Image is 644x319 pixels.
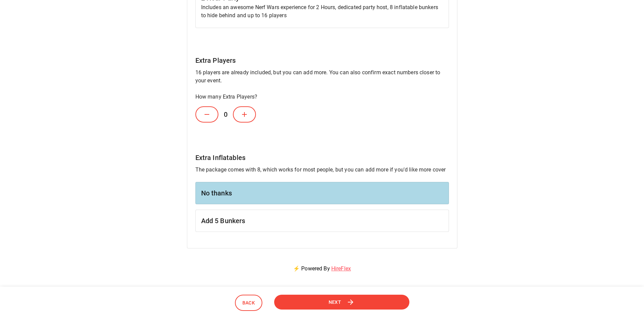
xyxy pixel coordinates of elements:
[195,152,449,163] h6: Extra Inflatables
[235,295,263,311] button: Back
[331,265,351,272] a: HireFlex
[201,3,443,20] p: Includes an awesome Nerf Wars experience for 2 Hours, dedicated party host, 8 inflatable bunkers ...
[201,215,443,226] h6: Add 5 Bunkers
[201,188,443,198] h6: No thanks
[195,55,449,66] h6: Extra Players
[274,295,409,310] button: Next
[242,299,255,307] span: Back
[195,93,449,101] p: How many Extra Players?
[218,104,233,125] h6: 0
[329,298,341,307] span: Next
[195,69,449,85] p: 16 players are already included, but you can add more. You can also confirm exact numbers closer ...
[285,257,359,281] p: ⚡ Powered By
[195,166,449,174] p: The package comes with 8, which works for most people, but you can add more if you'd like more cover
